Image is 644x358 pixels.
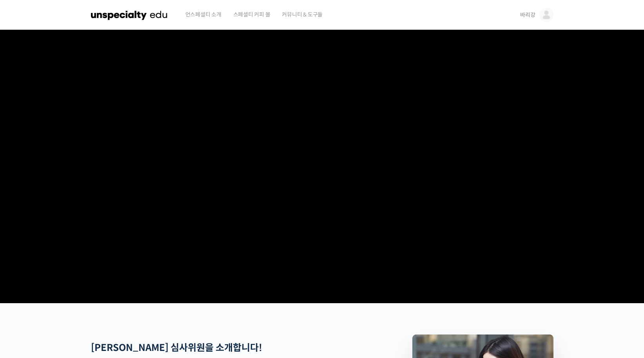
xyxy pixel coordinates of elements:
[520,11,535,18] span: 바리강
[91,342,259,354] strong: [PERSON_NAME] 심사위원을 소개합니다
[91,342,371,354] h2: !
